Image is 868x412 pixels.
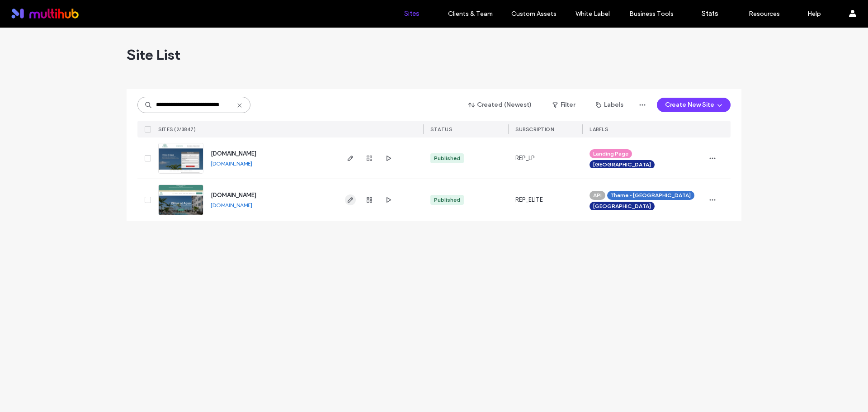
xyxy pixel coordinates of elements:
a: [DOMAIN_NAME] [211,192,256,199]
button: Labels [588,98,632,112]
label: Resources [749,10,780,18]
span: SUBSCRIPTION [515,126,554,133]
label: Clients & Team [448,10,493,18]
span: [GEOGRAPHIC_DATA] [593,161,651,169]
span: API [593,191,602,199]
span: REP_ELITE [515,195,543,204]
span: Landing Page [593,150,628,158]
label: Help [807,10,821,18]
span: LABELS [590,126,608,133]
a: [DOMAIN_NAME] [211,150,256,157]
a: [DOMAIN_NAME] [211,202,252,208]
button: Filter [543,98,584,112]
span: STATUS [430,126,452,133]
label: White Label [576,10,610,18]
span: REP_LP [515,154,534,163]
span: SITES (2/3847) [158,126,196,133]
span: [GEOGRAPHIC_DATA] [593,202,651,210]
span: Theme - [GEOGRAPHIC_DATA] [611,191,691,199]
label: Sites [404,9,420,18]
button: Create New Site [657,98,731,112]
div: Published [434,196,460,204]
span: Help [20,6,39,14]
label: Stats [702,9,718,18]
label: Custom Assets [511,10,557,18]
div: Published [434,154,460,162]
label: Business Tools [629,10,674,18]
span: Site List [127,46,180,64]
button: Created (Newest) [461,98,540,112]
a: [DOMAIN_NAME] [211,160,252,167]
